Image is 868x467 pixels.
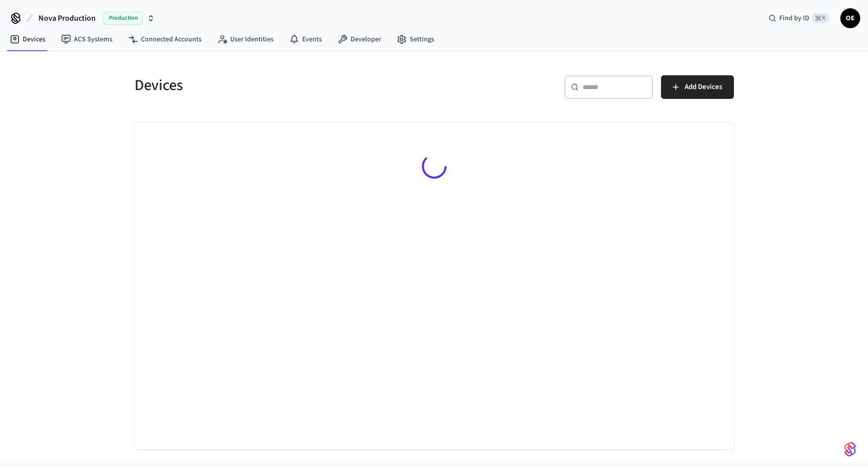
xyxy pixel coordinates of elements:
a: User Identities [209,31,281,48]
a: ACS Systems [53,31,120,48]
h5: Devices [135,75,428,95]
div: Find by ID⌘ K [761,9,836,27]
span: ⌘ K [812,13,829,23]
button: Add Devices [661,75,734,99]
a: Events [281,31,330,48]
a: Developer [330,31,389,48]
span: Find by ID [779,13,809,23]
span: Production [104,12,143,25]
img: SeamLogoGradient.69752ec5.svg [844,441,856,457]
button: OE [840,8,860,28]
a: Settings [389,31,442,48]
a: Devices [2,31,53,48]
a: Connected Accounts [120,31,209,48]
span: OE [841,9,859,27]
span: Add Devices [685,81,722,93]
span: Nova Production [38,12,96,24]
